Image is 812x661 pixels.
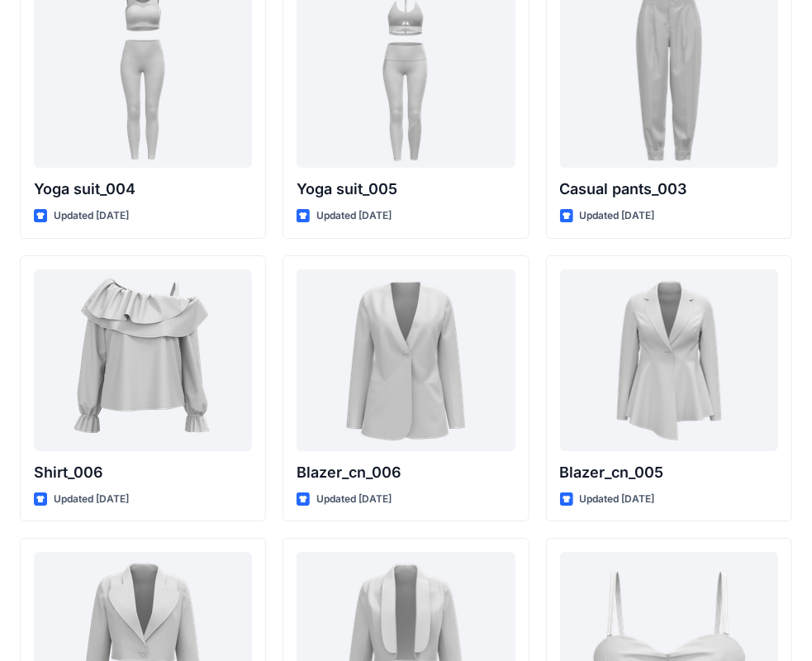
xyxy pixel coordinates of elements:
p: Updated [DATE] [580,491,655,508]
p: Casual pants_003 [560,178,778,201]
a: Shirt_006 [34,269,252,451]
p: Shirt_006 [34,461,252,484]
p: Updated [DATE] [316,207,392,225]
p: Updated [DATE] [580,207,655,225]
p: Updated [DATE] [54,207,129,225]
a: Blazer_cn_006 [297,269,515,451]
p: Updated [DATE] [316,491,392,508]
p: Blazer_cn_005 [560,461,778,484]
p: Blazer_cn_006 [297,461,515,484]
p: Yoga suit_004 [34,178,252,201]
a: Blazer_cn_005 [560,269,778,451]
p: Updated [DATE] [54,491,129,508]
p: Yoga suit_005 [297,178,515,201]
